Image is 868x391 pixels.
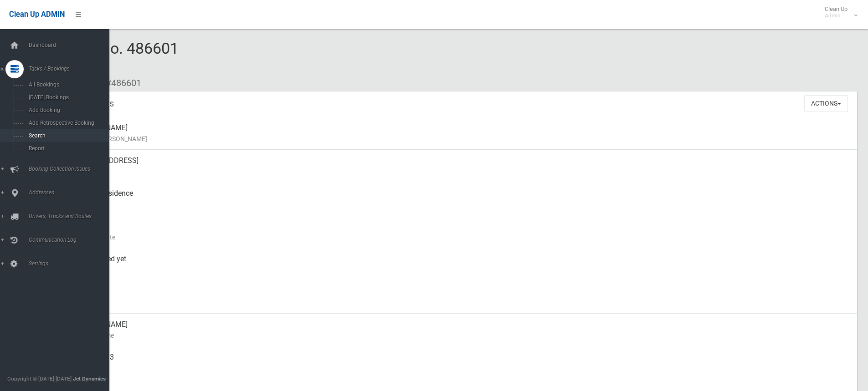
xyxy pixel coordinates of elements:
span: Settings [26,260,116,267]
div: Not collected yet [73,248,850,281]
div: 0432285313 [73,346,850,379]
span: Add Retrospective Booking [26,120,108,126]
span: Communication Log [26,237,116,243]
small: Name of [PERSON_NAME] [73,133,850,144]
span: Addresses [26,189,116,196]
div: [STREET_ADDRESS] [73,150,850,183]
span: Tasks / Bookings [26,66,116,72]
span: Booking Collection Issues [26,166,116,172]
li: #486601 [99,75,141,91]
span: Clean Up ADMIN [9,10,65,19]
span: Search [26,132,108,139]
small: Contact Name [73,330,850,341]
small: Collection Date [73,232,850,243]
strong: Jet Dynamics [73,376,106,382]
small: Zone [73,297,850,308]
small: Address [73,166,850,177]
small: Collected At [73,264,850,275]
button: Actions [804,95,848,112]
span: Booking No. 486601 [40,39,179,75]
div: [DATE] [73,281,850,314]
small: Mobile [73,363,850,374]
span: Copyright © [DATE]-[DATE] [7,376,72,382]
span: Clean Up [820,5,857,19]
div: [DATE] [73,215,850,248]
small: Pickup Point [73,199,850,210]
div: [PERSON_NAME] [73,117,850,150]
div: [PERSON_NAME] [73,314,850,346]
span: Dashboard [26,42,116,48]
span: Add Booking [26,107,108,113]
span: All Bookings [26,81,108,88]
span: [DATE] Bookings [26,94,108,101]
span: Report [26,145,108,152]
span: Drivers, Trucks and Routes [26,213,116,219]
div: Front of Residence [73,183,850,215]
small: Admin [825,12,847,19]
